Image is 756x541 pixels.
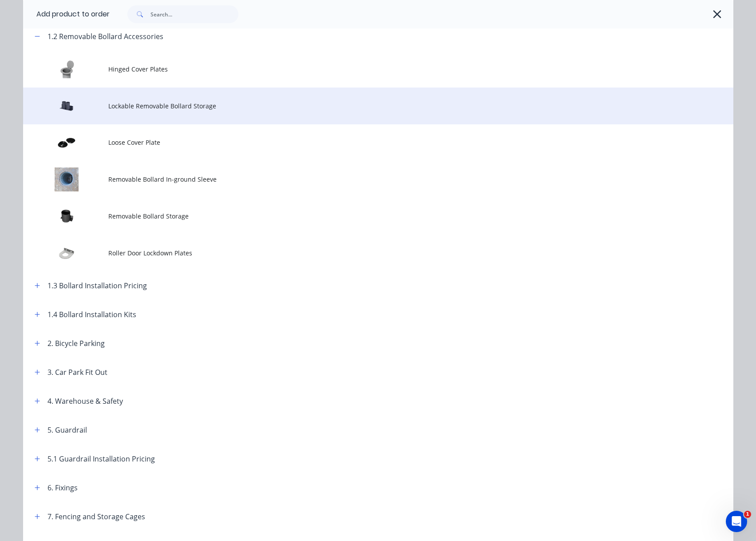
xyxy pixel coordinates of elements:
div: 1.2 Removable Bollard Accessories [47,31,163,42]
iframe: Intercom live chat [726,511,747,532]
span: Hinged Cover Plates [108,64,608,74]
div: 7. Fencing and Storage Cages [47,511,145,522]
span: Removable Bollard In-ground Sleeve [108,175,608,184]
div: 1.4 Bollard Installation Kits [47,309,136,320]
div: 1.3 Bollard Installation Pricing [47,280,147,291]
div: 5. Guardrail [47,425,87,435]
input: Search... [150,5,238,23]
div: 5.1 Guardrail Installation Pricing [47,453,155,464]
span: Roller Door Lockdown Plates [108,248,608,258]
span: Lockable Removable Bollard Storage [108,101,608,111]
span: 1 [744,511,751,518]
div: 3. Car Park Fit Out [47,367,107,378]
div: 2. Bicycle Parking [47,338,105,349]
span: Removable Bollard Storage [108,211,608,221]
div: 6. Fixings [47,482,78,493]
span: Loose Cover Plate [108,138,608,147]
div: 4. Warehouse & Safety [47,396,123,406]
